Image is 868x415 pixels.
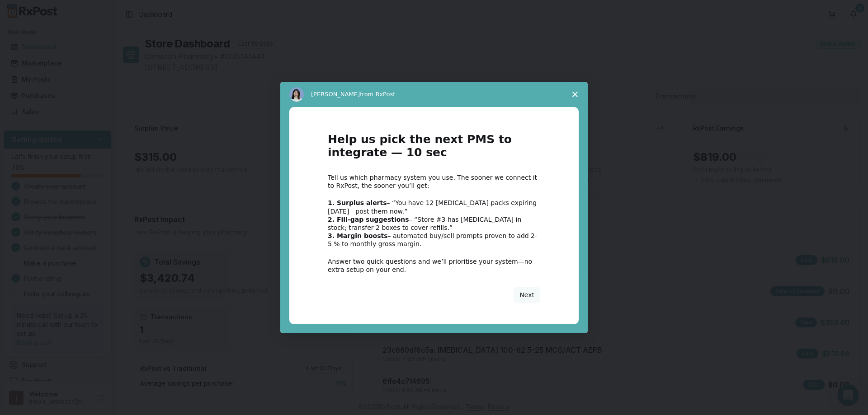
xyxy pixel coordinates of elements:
div: – automated buy/sell prompts proven to add 2-5 % to monthly gross margin. [328,232,540,248]
div: Answer two quick questions and we’ll prioritise your system—no extra setup on your end. [328,257,540,274]
span: [PERSON_NAME] [311,91,360,98]
div: Tell us which pharmacy system you use. The sooner we connect it to RxPost, the sooner you’ll get: [328,173,540,190]
b: 1. Surplus alerts [328,199,387,206]
span: Close survey [562,82,588,107]
div: – “Store #3 has [MEDICAL_DATA] in stock; transfer 2 boxes to cover refills.” [328,215,540,232]
b: 2. Fill-gap suggestions [328,216,409,223]
h1: Help us pick the next PMS to integrate — 10 sec [328,133,540,164]
img: Profile image for Alice [289,87,304,102]
div: – “You have 12 [MEDICAL_DATA] packs expiring [DATE]—post them now.” [328,199,540,215]
span: from RxPost [360,91,395,98]
b: 3. Margin boosts [328,232,388,239]
button: Next [514,287,540,303]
